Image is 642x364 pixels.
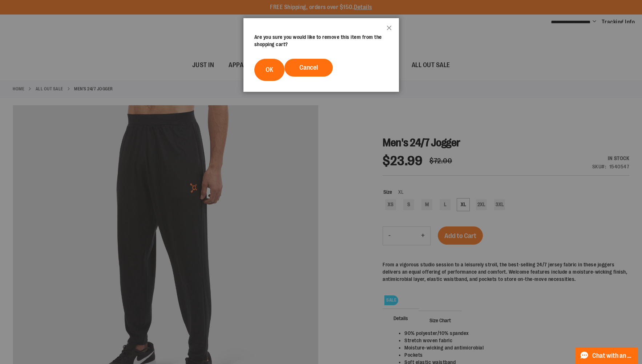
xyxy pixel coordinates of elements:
[576,347,638,364] button: Chat with an Expert
[254,33,388,48] div: Are you sure you would like to remove this item from the shopping cart?
[299,64,318,71] span: Cancel
[284,59,333,77] button: Cancel
[592,352,633,359] span: Chat with an Expert
[254,59,284,81] button: OK
[266,66,273,73] span: OK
